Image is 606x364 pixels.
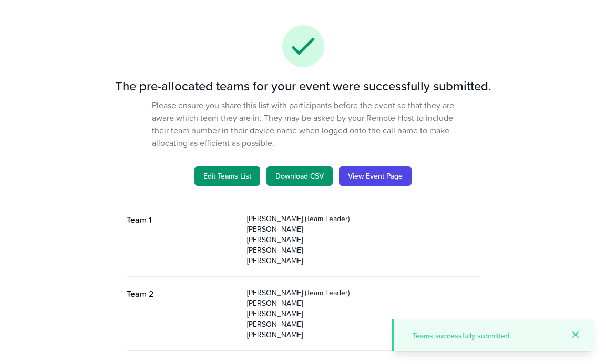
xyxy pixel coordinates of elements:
p: [PERSON_NAME] (Team Leader) [247,213,480,224]
p: Please ensure you share this list with participants before the event so that they are aware which... [152,99,455,149]
p: [PERSON_NAME] [247,234,480,245]
p: [PERSON_NAME] [247,319,480,329]
p: [PERSON_NAME] [247,298,480,308]
p: [PERSON_NAME] [247,224,480,234]
p: Teams successfully submitted. [413,330,562,341]
p: [PERSON_NAME] [247,308,480,319]
p: Team 2 [127,287,239,300]
p: [PERSON_NAME] [247,245,480,255]
h3: The pre-allocated teams for your event were successfully submitted. [51,78,556,95]
a: Download CSV [266,166,333,186]
p: [PERSON_NAME] [247,329,480,340]
p: [PERSON_NAME] (Team Leader) [247,287,480,298]
p: Team 1 [127,213,239,226]
a: Edit Teams List [194,166,260,186]
a: View Event Page [339,166,412,186]
p: [PERSON_NAME] [247,255,480,266]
